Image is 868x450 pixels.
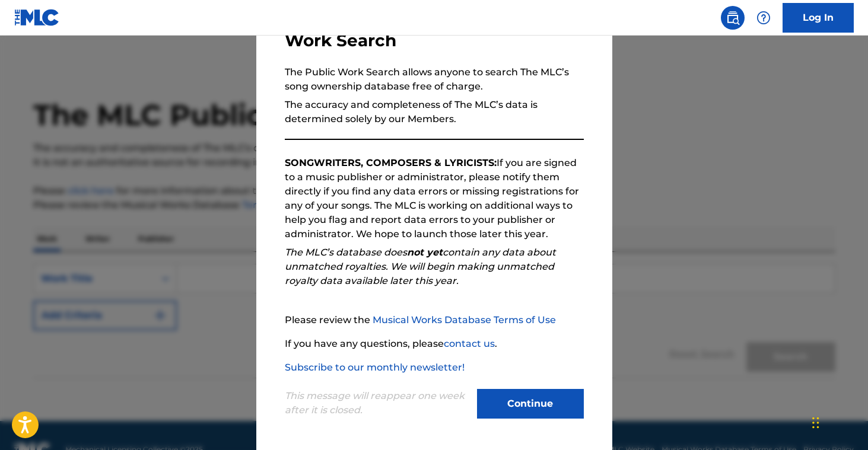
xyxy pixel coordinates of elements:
[444,338,495,349] a: contact us
[726,11,740,25] img: search
[285,157,497,168] strong: SONGWRITERS, COMPOSERS & LYRICISTS:
[809,393,868,450] iframe: Chat Widget
[477,389,584,419] button: Continue
[752,6,775,30] div: Help
[373,314,556,325] a: Musical Works Database Terms of Use
[285,98,584,126] p: The accuracy and completeness of The MLC’s data is determined solely by our Members.
[812,405,819,441] div: Drag
[407,247,443,258] strong: not yet
[783,3,854,33] a: Log In
[756,11,771,25] img: help
[285,247,556,286] em: The MLC’s database does contain any data about unmatched royalties. We will begin making unmatche...
[721,6,745,30] a: Public Search
[285,65,584,94] p: The Public Work Search allows anyone to search The MLC’s song ownership database free of charge.
[14,9,60,26] img: MLC Logo
[285,337,584,351] p: If you have any questions, please .
[285,362,465,373] a: Subscribe to our monthly newsletter!
[285,313,584,327] p: Please review the
[285,389,470,417] p: This message will reappear one week after it is closed.
[285,156,584,241] p: If you are signed to a music publisher or administrator, please notify them directly if you find ...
